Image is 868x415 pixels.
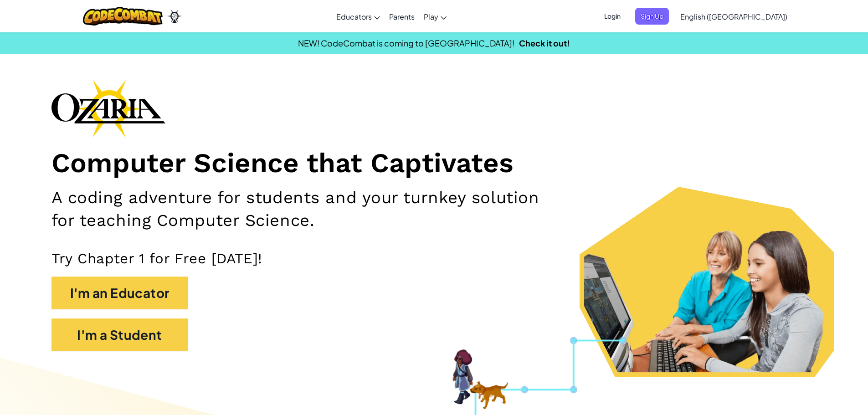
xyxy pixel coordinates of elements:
[51,250,817,267] p: Try Chapter 1 for Free [DATE]!
[519,38,570,48] a: Check it out!
[680,12,787,21] span: English ([GEOGRAPHIC_DATA])
[424,12,438,21] span: Play
[385,4,419,29] a: Parents
[635,8,669,25] button: Sign Up
[51,277,188,309] button: I'm an Educator
[298,38,514,48] span: NEW! CodeCombat is coming to [GEOGRAPHIC_DATA]!
[51,147,817,180] h1: Computer Science that Captivates
[51,186,565,231] h2: A coding adventure for students and your turnkey solution for teaching Computer Science.
[51,79,165,138] img: Ozaria branding logo
[332,4,385,29] a: Educators
[599,8,626,25] button: Login
[83,7,163,26] img: CodeCombat logo
[419,4,451,29] a: Play
[51,318,188,351] button: I'm a Student
[167,10,182,23] img: Ozaria
[676,4,792,29] a: English ([GEOGRAPHIC_DATA])
[336,12,372,21] span: Educators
